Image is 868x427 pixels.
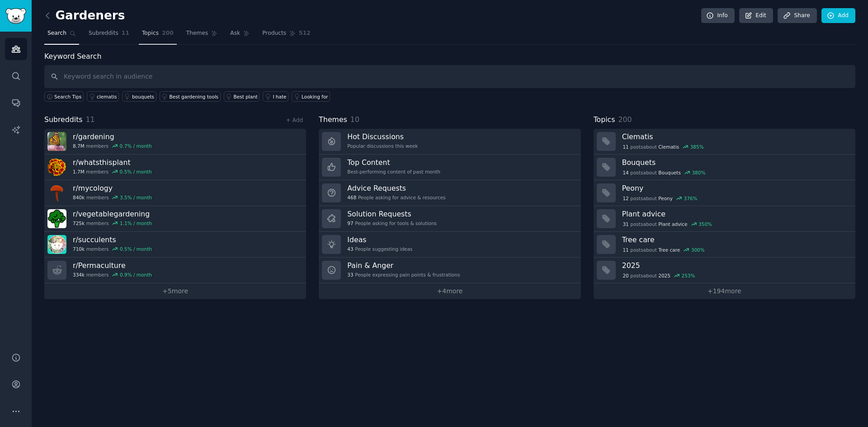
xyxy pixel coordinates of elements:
span: Tree care [658,247,680,253]
a: Subreddits11 [85,26,132,45]
img: GummySearch logo [5,8,26,24]
div: members [73,272,152,278]
div: People expressing pain points & frustrations [347,272,460,278]
h3: Bouquets [622,158,849,167]
a: Looking for [292,91,330,102]
div: post s about [622,272,696,280]
h3: r/ vegetablegardening [73,209,152,219]
span: Themes [319,114,347,126]
span: 14 [623,169,628,176]
span: Search Tips [54,94,82,100]
a: Share [778,8,816,23]
span: Themes [186,29,208,38]
h3: Clematis [622,132,849,141]
span: 512 [299,29,311,38]
h3: r/ Permaculture [73,261,152,270]
div: post s about [622,194,698,202]
div: 350 % [698,221,712,227]
div: 0.7 % / month [120,143,152,149]
h3: Pain & Anger [347,261,460,270]
div: People suggesting ideas [347,246,412,252]
a: r/vegetablegardening725kmembers1.1% / month [44,206,306,232]
div: members [73,246,152,252]
h3: r/ succulents [73,235,152,244]
div: 0.5 % / month [120,246,152,252]
a: Info [701,8,735,23]
span: 31 [623,221,628,227]
div: People asking for tools & solutions [347,220,437,226]
div: post s about [622,169,707,177]
div: Best-performing content of past month [347,169,440,175]
a: Hot DiscussionsPopular discussions this week [319,129,580,155]
div: 0.9 % / month [120,272,152,278]
span: Subreddits [44,114,83,126]
div: post s about [622,246,706,254]
a: Bouquets14postsaboutBouquets380% [594,155,855,180]
h3: Plant advice [622,209,849,219]
span: 11 [623,247,628,253]
span: Products [262,29,286,38]
a: Plant advice31postsaboutPlant advice350% [594,206,855,232]
a: +5more [44,283,306,299]
span: 2025 [658,272,670,279]
div: Best plant [234,94,258,100]
div: 376 % [684,195,697,202]
div: post s about [622,220,713,228]
a: Topics200 [139,26,177,45]
span: Topics [142,29,159,38]
img: gardening [47,132,66,151]
h3: 2025 [622,261,849,270]
div: members [73,169,152,175]
a: Search [44,26,79,45]
span: Bouquets [658,169,681,176]
span: 11 [122,29,129,38]
a: Top ContentBest-performing content of past month [319,155,580,180]
input: Keyword search in audience [44,65,855,88]
span: 200 [618,115,632,124]
div: members [73,194,152,201]
span: Subreddits [89,29,118,38]
span: 33 [347,272,353,278]
a: Add [821,8,855,23]
span: Plant advice [658,221,687,227]
a: 202520postsabout2025253% [594,258,855,283]
a: Peony12postsaboutPeony376% [594,180,855,206]
a: Products512 [259,26,313,45]
img: vegetablegardening [47,209,66,228]
a: Edit [739,8,773,23]
span: 8.7M [73,143,85,149]
div: 380 % [692,169,705,176]
img: mycology [47,183,66,202]
span: Search [47,29,66,38]
h2: Gardeners [44,9,125,23]
span: Peony [658,195,673,202]
a: r/Permaculture334kmembers0.9% / month [44,258,306,283]
h3: r/ gardening [73,132,152,141]
a: r/whatsthisplant1.7Mmembers0.5% / month [44,155,306,180]
div: bouquets [132,94,154,100]
h3: Top Content [347,158,440,167]
div: clematis [97,94,117,100]
div: Popular discussions this week [347,143,418,149]
span: Topics [594,114,615,126]
a: r/mycology840kmembers3.5% / month [44,180,306,206]
span: Clematis [658,144,679,150]
div: 3.5 % / month [120,194,152,201]
div: members [73,143,152,149]
span: 334k [73,272,85,278]
a: + Add [286,117,303,123]
h3: Peony [622,183,849,193]
span: 20 [623,272,628,279]
div: 253 % [681,272,695,279]
button: Search Tips [44,91,84,102]
span: 725k [73,220,85,226]
a: clematis [87,91,119,102]
a: Clematis11postsaboutClematis385% [594,129,855,155]
a: Ideas43People suggesting ideas [319,232,580,258]
label: Keyword Search [44,52,101,61]
h3: Hot Discussions [347,132,418,141]
a: Themes [183,26,221,45]
img: whatsthisplant [47,158,66,177]
a: r/succulents710kmembers0.5% / month [44,232,306,258]
span: 11 [86,115,95,124]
